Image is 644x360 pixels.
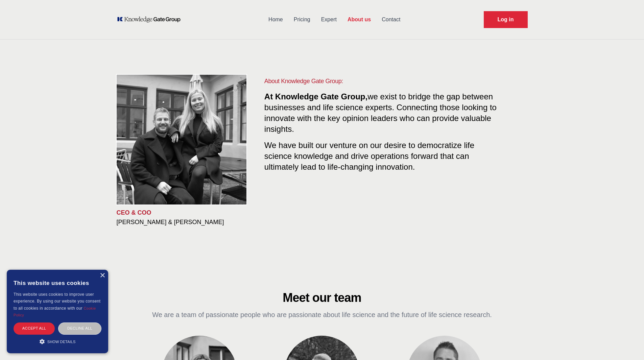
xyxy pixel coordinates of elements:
div: Show details [14,338,101,345]
a: Request Demo [484,11,528,28]
div: Decline all [58,322,101,334]
img: KOL management, KEE, Therapy area experts [117,75,246,205]
h1: About Knowledge Gate Group: [264,76,501,86]
span: Show details [47,340,76,344]
a: KOL Knowledge Platform: Talk to Key External Experts (KEE) [117,16,185,23]
a: About us [342,11,376,28]
p: CEO & COO [117,209,254,217]
span: At Knowledge Gate Group, [264,92,367,101]
h3: [PERSON_NAME] & [PERSON_NAME] [117,218,254,226]
a: Expert [316,11,342,28]
div: Accept all [14,322,55,334]
h2: Meet our team [149,291,495,305]
p: We are a team of passionate people who are passionate about life science and the future of life s... [149,310,495,319]
span: We have built our venture on our desire to democratize life science knowledge and drive operation... [264,138,474,171]
div: This website uses cookies [14,275,101,291]
a: Cookie Policy [14,306,96,317]
span: we exist to bridge the gap between businesses and life science experts. Connecting those looking ... [264,92,497,134]
a: Home [263,11,288,28]
span: This website uses cookies to improve user experience. By using our website you consent to all coo... [14,292,100,311]
a: Pricing [288,11,316,28]
div: Close [100,273,105,278]
a: Contact [376,11,406,28]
